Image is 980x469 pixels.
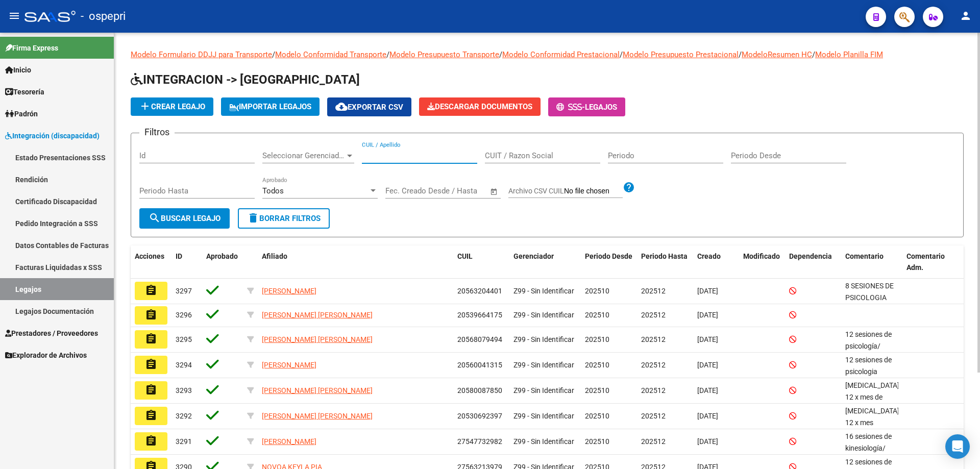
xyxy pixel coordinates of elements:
[131,50,272,59] a: Modelo Formulario DDJJ para Transporte
[697,437,718,446] span: [DATE]
[389,50,499,59] a: Modelo Presupuesto Transporte
[513,386,574,394] span: Z99 - Sin Identificar
[436,186,485,195] input: Fecha fin
[641,412,666,420] span: 202512
[585,311,609,319] span: 202510
[258,245,453,279] datatable-header-cell: Afiliado
[697,252,721,260] span: Creado
[457,386,502,394] span: 20580087850
[585,361,609,369] span: 202510
[585,252,632,260] span: Periodo Desde
[131,97,213,116] button: Crear Legajo
[513,335,574,343] span: Z99 - Sin Identificar
[5,108,38,119] span: Padrón
[5,328,98,339] span: Prestadores / Proveedores
[262,252,287,260] span: Afiliado
[149,212,161,224] mat-icon: search
[139,208,230,229] button: Buscar Legajo
[960,10,972,22] mat-icon: person
[453,245,509,279] datatable-header-cell: CUIL
[502,50,620,59] a: Modelo Conformidad Prestacional
[139,102,205,111] span: Crear Legajo
[135,252,164,260] span: Acciones
[488,186,500,198] button: Open calendar
[262,186,284,195] span: Todos
[641,437,666,446] span: 202512
[585,335,609,343] span: 202510
[585,103,617,112] span: Legajos
[427,102,532,111] span: Descargar Documentos
[262,386,373,394] span: [PERSON_NAME] [PERSON_NAME]
[145,409,157,422] mat-icon: assignment
[176,412,192,420] span: 3292
[176,311,192,319] span: 3296
[139,100,151,112] mat-icon: add
[513,252,554,260] span: Gerenciador
[327,97,411,116] button: Exportar CSV
[262,412,373,420] span: [PERSON_NAME] [PERSON_NAME]
[845,282,905,371] span: 8 SESIONES DE PSICOLOGIA CECILIA MARTIN / OCT A DIC 8 SESIONES DE PSICOPEDAGOGIA MESPLATERE ANDRE...
[229,102,311,111] span: IMPORTAR LEGAJOS
[585,437,609,446] span: 202510
[176,386,192,394] span: 3293
[697,386,718,394] span: [DATE]
[945,434,970,459] div: Open Intercom Messenger
[641,287,666,295] span: 202512
[247,212,259,224] mat-icon: delete
[262,311,373,319] span: [PERSON_NAME] [PERSON_NAME]
[335,103,403,112] span: Exportar CSV
[262,151,345,160] span: Seleccionar Gerenciador
[585,412,609,420] span: 202510
[513,437,574,446] span: Z99 - Sin Identificar
[335,101,348,113] mat-icon: cloud_download
[513,311,574,319] span: Z99 - Sin Identificar
[457,252,473,260] span: CUIL
[585,287,609,295] span: 202510
[457,361,502,369] span: 20560041315
[697,311,718,319] span: [DATE]
[697,287,718,295] span: [DATE]
[176,335,192,343] span: 3295
[564,187,623,196] input: Archivo CSV CUIL
[457,412,502,420] span: 20530692397
[697,412,718,420] span: [DATE]
[457,437,502,446] span: 27547732982
[145,358,157,371] mat-icon: assignment
[139,125,175,139] h3: Filtros
[623,50,739,59] a: Modelo Presupuesto Prestacional
[697,335,718,343] span: [DATE]
[902,245,964,279] datatable-header-cell: Comentario Adm.
[457,287,502,295] span: 20563204401
[641,386,666,394] span: 202512
[385,186,427,195] input: Fecha inicio
[131,245,171,279] datatable-header-cell: Acciones
[789,252,832,260] span: Dependencia
[693,245,739,279] datatable-header-cell: Creado
[509,245,581,279] datatable-header-cell: Gerenciador
[131,72,360,87] span: INTEGRACION -> [GEOGRAPHIC_DATA]
[145,284,157,297] mat-icon: assignment
[513,287,574,295] span: Z99 - Sin Identificar
[556,103,585,112] span: -
[637,245,693,279] datatable-header-cell: Periodo Hasta
[238,208,330,229] button: Borrar Filtros
[247,214,321,223] span: Borrar Filtros
[206,252,238,260] span: Aprobado
[145,435,157,447] mat-icon: assignment
[81,5,126,28] span: - ospepri
[841,245,902,279] datatable-header-cell: Comentario
[262,335,373,343] span: [PERSON_NAME] [PERSON_NAME]
[742,50,812,59] a: ModeloResumen HC
[176,361,192,369] span: 3294
[8,10,20,22] mat-icon: menu
[739,245,785,279] datatable-header-cell: Modificado
[176,287,192,295] span: 3297
[457,311,502,319] span: 20539664175
[785,245,841,279] datatable-header-cell: Dependencia
[641,252,688,260] span: Periodo Hasta
[548,97,625,116] button: -Legajos
[906,252,945,272] span: Comentario Adm.
[641,361,666,369] span: 202512
[5,130,100,141] span: Integración (discapacidad)
[641,311,666,319] span: 202512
